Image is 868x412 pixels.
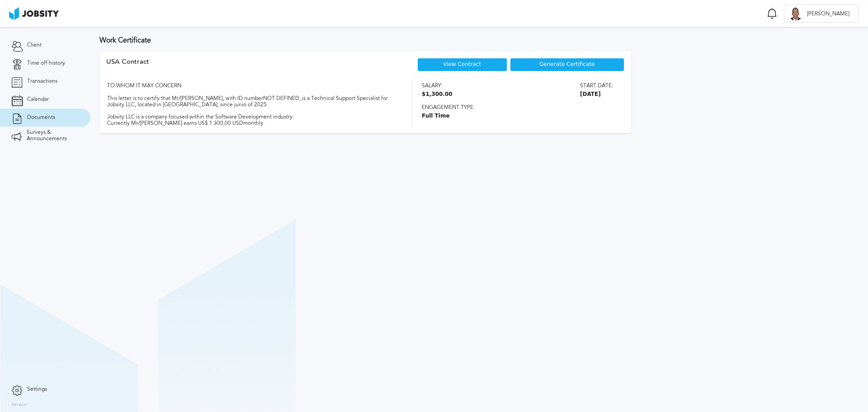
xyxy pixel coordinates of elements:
span: Documents [27,114,55,121]
span: Surveys & Announcements [27,129,79,142]
span: [DATE] [580,91,613,98]
a: View Contract [443,61,481,67]
span: Client [27,42,42,48]
span: Engagement type: [422,104,613,111]
button: J[PERSON_NAME] [784,5,859,23]
span: Settings [27,386,47,393]
div: TO WHOM IT MAY CONCERN: This letter is to certify that Mr/[PERSON_NAME], with ID number NOT DEFIN... [106,76,396,127]
span: Start date: [580,83,613,89]
span: Time off history [27,60,65,66]
div: J [789,7,802,21]
div: USA Contract [106,58,149,76]
span: Generate Certificate [539,62,594,68]
span: $1,300.00 [422,91,453,98]
span: Transactions [27,78,57,85]
h3: Work Certificate [99,36,859,44]
span: Full Time [422,113,613,119]
span: Calendar [27,96,49,103]
span: [PERSON_NAME] [802,11,854,17]
label: Version: [11,403,28,408]
span: Salary: [422,83,453,89]
img: ab4bad089aa723f57921c736e9817d99.png [9,7,59,20]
